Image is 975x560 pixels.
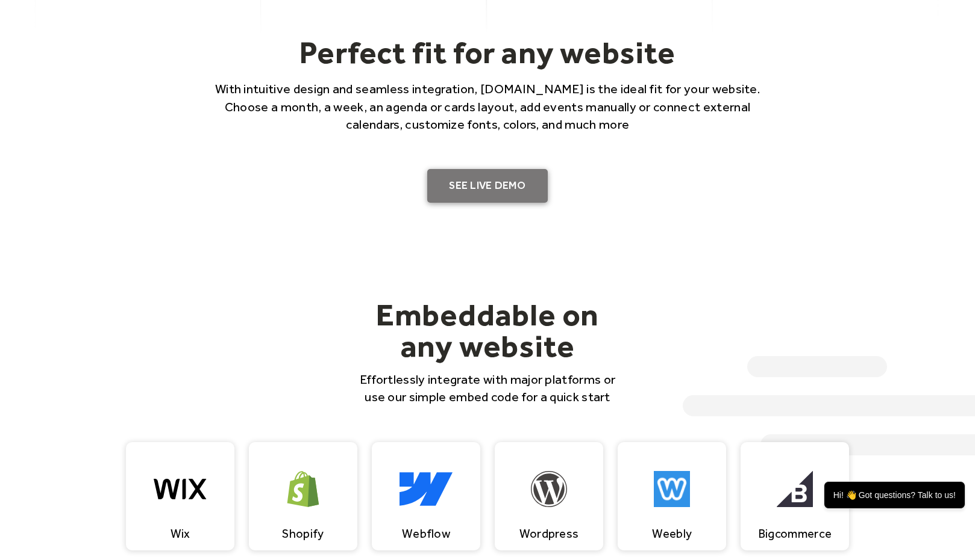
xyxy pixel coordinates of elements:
p: With intuitive design and seamless integration, [DOMAIN_NAME] is the ideal fit for your website. ... [198,80,777,133]
div: Webflow [402,526,450,541]
h2: Embeddable on any website [353,299,622,362]
div: Bigcommerce [758,526,832,541]
div: Wix [171,526,190,541]
a: Wordpress [495,442,603,550]
a: Bigcommerce [741,442,849,550]
p: Effortlessly integrate with major platforms or use our simple embed code for a quick start [353,371,622,406]
a: Shopify [249,442,357,550]
div: Weebly [652,526,692,541]
h2: Perfect fit for any website [198,34,777,71]
a: SEE LIVE DEMO [427,169,548,203]
div: Wordpress [519,526,579,541]
a: Weebly [618,442,726,550]
div: Shopify [282,526,324,541]
a: Wix [126,442,234,550]
a: Webflow [372,442,480,550]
